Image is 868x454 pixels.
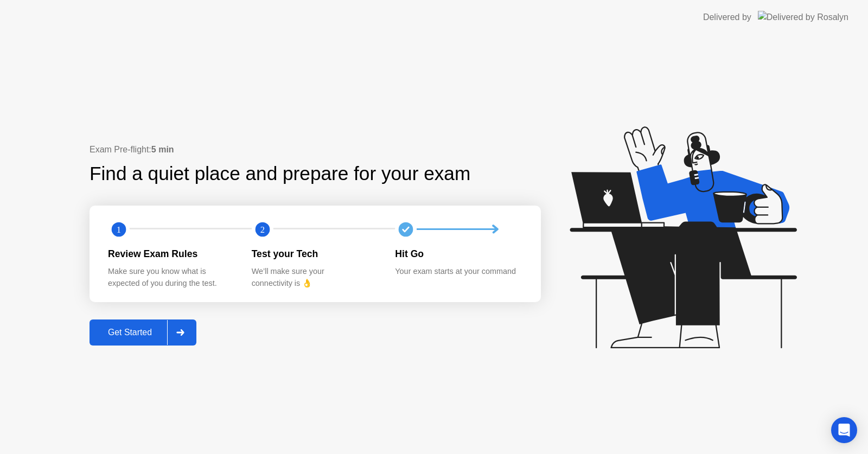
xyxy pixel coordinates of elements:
[108,247,234,261] div: Review Exam Rules
[90,319,196,346] button: Get Started
[758,11,848,23] img: Delivered by Rosalyn
[151,145,174,154] b: 5 min
[117,224,121,234] text: 1
[252,247,378,261] div: Test your Tech
[831,417,857,443] div: Open Intercom Messenger
[703,11,751,24] div: Delivered by
[93,328,167,337] div: Get Started
[260,224,265,234] text: 2
[90,159,472,188] div: Find a quiet place and prepare for your exam
[90,143,541,156] div: Exam Pre-flight:
[395,247,521,261] div: Hit Go
[252,266,378,289] div: We’ll make sure your connectivity is 👌
[108,266,234,289] div: Make sure you know what is expected of you during the test.
[395,266,521,278] div: Your exam starts at your command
